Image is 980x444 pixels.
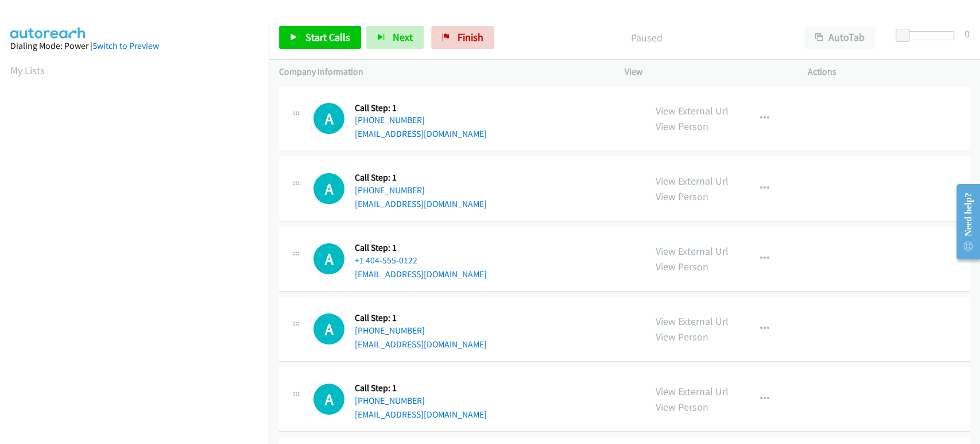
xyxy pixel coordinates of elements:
[807,65,970,79] p: Actions
[393,30,413,44] span: Next
[355,312,487,324] h5: Call Step: 1
[313,313,344,345] div: The call is yet to be attempted
[355,255,417,266] a: +1 404-555-0122
[656,385,729,398] a: View External Url
[313,384,344,415] h1: A
[656,260,708,273] a: View Person
[510,30,784,45] p: Paused
[355,185,425,196] a: [PHONE_NUMBER]
[355,128,487,139] a: [EMAIL_ADDRESS][DOMAIN_NAME]
[656,104,729,117] a: View External Url
[313,173,344,204] div: The call is yet to be attempted
[313,103,344,134] h1: A
[355,395,425,406] a: [PHONE_NUMBER]
[656,244,729,258] a: View External Url
[355,382,487,394] h5: Call Step: 1
[355,102,487,114] h5: Call Step: 1
[947,176,980,267] iframe: Resource Center
[901,31,954,40] div: Delay between calls (in seconds)
[313,243,344,274] div: The call is yet to be attempted
[431,26,494,49] a: Finish
[313,243,344,274] h1: A
[355,409,487,420] a: [EMAIL_ADDRESS][DOMAIN_NAME]
[458,30,483,44] span: Finish
[366,26,424,49] button: Next
[355,269,487,280] a: [EMAIL_ADDRESS][DOMAIN_NAME]
[10,39,258,53] div: Dialing Mode: Power |
[964,26,970,41] div: 0
[355,172,487,183] h5: Call Step: 1
[355,114,425,125] a: [PHONE_NUMBER]
[10,64,45,77] a: My Lists
[313,103,344,134] div: The call is yet to be attempted
[656,330,708,343] a: View Person
[279,26,361,49] a: Start Calls
[279,65,604,79] p: Company Information
[313,384,344,415] div: The call is yet to be attempted
[656,400,708,414] a: View Person
[355,242,487,254] h5: Call Step: 1
[656,120,708,133] a: View Person
[625,65,787,79] p: View
[305,30,350,44] span: Start Calls
[355,339,487,350] a: [EMAIL_ADDRESS][DOMAIN_NAME]
[355,325,425,336] a: [PHONE_NUMBER]
[656,315,729,328] a: View External Url
[313,173,344,204] h1: A
[313,313,344,345] h1: A
[92,40,159,51] a: Switch to Preview
[656,190,708,203] a: View Person
[656,174,729,187] a: View External Url
[355,198,487,209] a: [EMAIL_ADDRESS][DOMAIN_NAME]
[804,26,876,49] button: AutoTab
